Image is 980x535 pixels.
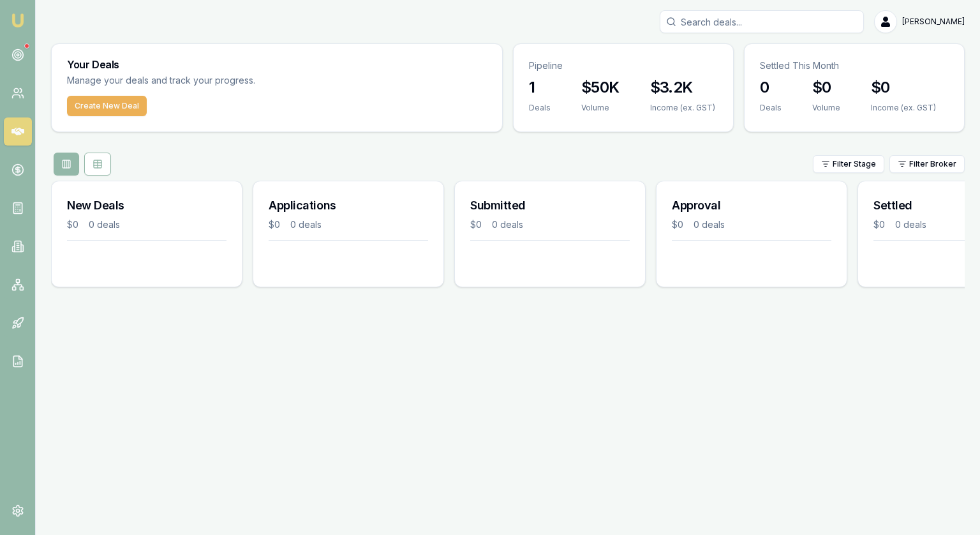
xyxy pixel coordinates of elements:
div: 0 deals [492,218,523,231]
button: Filter Broker [889,155,965,173]
h3: New Deals [67,197,226,215]
div: Deals [529,103,551,113]
h3: Submitted [470,197,630,215]
h3: 1 [529,77,551,98]
div: Volume [812,103,840,113]
h3: $50K [581,77,620,98]
input: Search deals [660,10,864,33]
h3: Your Deals [67,59,487,70]
div: 0 deals [694,218,725,231]
div: Volume [581,103,620,113]
div: $0 [470,218,482,231]
div: 0 deals [290,218,322,231]
h3: $3.2K [650,77,715,98]
p: Manage your deals and track your progress. [67,73,394,88]
div: Deals [760,103,782,113]
p: Settled This Month [760,59,949,72]
div: Income (ex. GST) [650,103,715,113]
h3: 0 [760,77,782,98]
span: Filter Broker [909,159,956,169]
h3: Approval [672,197,831,215]
div: Income (ex. GST) [871,103,936,113]
div: $0 [67,218,78,231]
div: $0 [269,218,280,231]
img: emu-icon-u.png [10,13,26,28]
div: $0 [672,218,683,231]
button: Create New Deal [67,96,147,116]
div: $0 [873,218,885,231]
h3: $0 [871,77,936,98]
span: [PERSON_NAME] [902,17,965,27]
p: Pipeline [529,59,718,72]
button: Filter Stage [813,155,884,173]
span: Filter Stage [833,159,876,169]
h3: $0 [812,77,840,98]
h3: Applications [269,197,428,215]
div: 0 deals [895,218,926,231]
div: 0 deals [89,218,120,231]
